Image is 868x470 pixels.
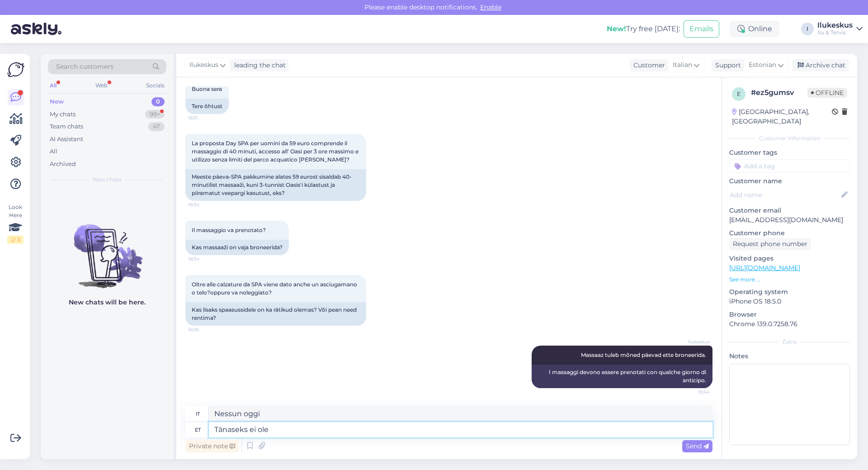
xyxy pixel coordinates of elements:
div: All [48,80,58,91]
div: I [801,23,814,35]
div: Ilu & Tervis [817,29,853,36]
div: All [50,147,57,156]
div: I massaggi devono essere prenotati con qualche giorno di anticipo. [532,365,712,388]
span: Italian [673,60,692,70]
div: Web [94,80,109,91]
div: Socials [144,80,166,91]
span: e [737,90,741,97]
span: Enable [477,3,504,11]
span: New chats [93,176,122,184]
div: Archive chat [792,59,849,71]
span: 18:36 [188,326,222,333]
span: Ilukeskus [189,60,218,70]
p: [EMAIL_ADDRESS][DOMAIN_NAME] [729,215,850,225]
a: [URL][DOMAIN_NAME] [729,264,800,272]
div: Online [730,21,779,37]
span: 18:44 [676,389,710,395]
div: Tere õhtust [185,99,229,114]
div: Team chats [50,122,83,131]
span: Ilukeskus [676,338,710,345]
div: Kas massaaži on vaja broneerida? [185,240,289,255]
p: Customer phone [729,228,850,238]
input: Add a tag [729,159,850,173]
textarea: Nessun oggi [209,406,712,422]
div: My chats [50,110,75,119]
span: Oltre alle calzature da SPA viene dato anche un asciugamano o telo?oppure va noleggiato? [192,281,359,296]
span: 18:31 [188,114,222,121]
img: Askly Logo [7,61,24,78]
p: See more ... [729,275,850,284]
span: Send [686,442,709,450]
input: Add name [730,190,840,200]
div: it [196,406,200,422]
div: 0 [151,97,165,106]
b: New! [607,24,626,33]
div: et [195,422,201,437]
span: Massaaz tuleb mõned päevad ette broneerida. [581,351,706,358]
p: Operating system [729,287,850,297]
div: Support [712,61,741,70]
div: Request phone number [729,238,811,250]
span: 18:34 [188,201,222,208]
p: Visited pages [729,254,850,263]
p: iPhone OS 18.5.0 [729,297,850,306]
div: Ilukeskus [817,22,853,29]
button: Emails [684,20,719,38]
span: 18:34 [188,256,222,262]
div: AI Assistant [50,135,83,144]
div: Extra [729,338,850,346]
div: [GEOGRAPHIC_DATA], [GEOGRAPHIC_DATA] [732,107,832,126]
div: New [50,97,64,106]
p: Customer name [729,176,850,186]
div: 99+ [145,110,165,119]
p: Browser [729,310,850,319]
span: Offline [807,88,847,98]
img: No chats [41,208,174,290]
p: Customer tags [729,148,850,157]
div: leading the chat [231,61,286,70]
div: Meeste päeva-SPA pakkumine alates 59 eurost sisaldab 40-minutilist massaaži, kuni 3-tunnist Oasis... [185,169,366,201]
p: Chrome 139.0.7258.76 [729,319,850,329]
span: Buona sera [192,85,222,92]
div: # ez5gumsv [751,87,807,98]
a: IlukeskusIlu & Tervis [817,22,863,36]
span: Search customers [56,62,113,71]
textarea: Tänaseks ei ole [209,422,712,437]
p: Notes [729,351,850,361]
span: La proposta Day SPA per uomini da 59 euro comprende il massaggio di 40 minuti, accesso all’ Oasi ... [192,140,360,163]
span: Il massaggio va prenotato? [192,227,266,233]
div: Try free [DATE]: [607,24,680,34]
div: Look Here [7,203,24,244]
p: New chats will be here. [69,298,146,307]
div: Kas lisaks spaasussidele on ka rätikud olemas? Või pean need rentima? [185,302,366,326]
div: Customer [630,61,665,70]
div: 47 [148,122,165,131]
div: 2 / 3 [7,236,24,244]
div: Private note [185,440,239,452]
span: Estonian [749,60,776,70]
div: Archived [50,160,76,169]
p: Customer email [729,206,850,215]
div: Customer information [729,134,850,142]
